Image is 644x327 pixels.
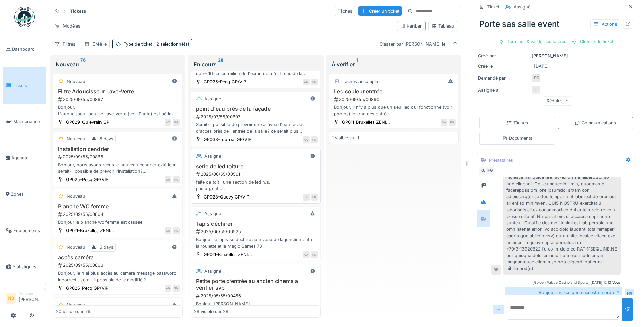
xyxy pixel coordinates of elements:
[67,193,85,200] div: Nouveau
[194,236,317,249] div: Bonjour le tapis se déchire au niveau de la jonction entre la roulette et la Magic Games 73
[3,249,46,285] a: Statistiques
[477,15,636,33] div: Porte sas salle event
[6,293,16,304] li: NB
[3,31,46,67] a: Dashboard
[56,219,180,225] div: Bonjour la planche wc femme est cassée
[57,154,180,160] div: 2025/09/55/00865
[478,63,529,69] div: Créé le
[124,41,189,47] div: Type de ticket
[194,106,317,112] h3: point d'eau près de la façade
[311,79,318,85] div: SM
[342,119,390,125] div: GP011-Bruxelles ZENI...
[3,140,46,176] a: Agenda
[92,41,107,47] div: Créé le
[478,87,529,93] div: Assigné à
[56,60,180,68] div: Nouveau
[376,39,448,49] div: Classer par [PERSON_NAME] le
[332,60,456,68] div: À vérifier
[11,155,43,161] span: Agenda
[194,163,317,170] h3: serie de led toiture
[194,278,317,291] h3: Petite porte d’entrée au ancien cinema a vérifier svp
[19,291,43,306] li: [PERSON_NAME]
[173,176,180,183] div: FG
[204,210,221,217] div: Assigné
[57,262,180,269] div: 2025/09/55/00863
[66,176,108,183] div: GP025-Pecq GP/VIP
[204,194,249,200] div: GP028-Quevy GP/VIP
[14,7,35,27] img: Badge_color-CXgf-gQk.svg
[590,19,620,29] div: Actions
[502,135,532,141] div: Documents
[625,289,634,298] div: NB
[67,302,85,308] div: Nouveau
[204,96,221,102] div: Assigné
[195,228,317,235] div: 2025/06/55/00525
[303,136,310,143] div: CQ
[13,227,43,234] span: Équipements
[507,120,528,126] div: Tâches
[195,171,317,177] div: 2025/06/55/00561
[569,37,616,46] div: Clôturer le ticket
[56,161,180,174] div: Bonjour, nous avons reçus le nouveau cendrier extérieur serait-il possible de prévoir l'installat...
[56,203,180,210] h3: Planche WC femme
[204,79,246,85] div: GP025-Pecq GP/VIP
[194,308,228,315] div: 28 visible sur 28
[356,60,358,68] sup: 1
[487,4,499,10] div: Ticket
[99,136,113,142] div: 5 days
[3,176,46,212] a: Zones
[11,191,43,197] span: Zones
[534,63,549,69] div: [DATE]
[303,79,310,85] div: AM
[612,280,621,285] div: Vous
[311,136,318,143] div: FG
[13,82,43,89] span: Tickets
[67,136,85,142] div: Nouveau
[532,73,541,83] div: DS
[80,60,86,68] sup: 76
[194,221,317,227] h3: Tapis déchirer
[99,244,113,251] div: 5 days
[491,265,501,275] div: RB
[332,135,359,141] div: 1 visible sur 1
[195,114,317,120] div: 2025/07/55/00607
[56,146,180,152] h3: installation cendrier
[173,119,180,126] div: FG
[56,270,180,283] div: Bonjour, je n'ai plus accès au caméra message password incorrect , serait-il possible de le modif...
[57,211,180,218] div: 2025/09/55/00864
[218,60,223,68] sup: 28
[165,176,171,183] div: AM
[333,96,456,103] div: 2025/09/55/00860
[431,23,454,29] div: Tableau
[3,67,46,104] a: Tickets
[478,53,529,59] div: Créé par
[544,96,572,106] div: Réduire
[303,251,310,258] div: CA
[13,263,43,270] span: Statistiques
[152,41,189,47] span: : 2 sélectionné(s)
[311,194,318,201] div: FG
[194,300,317,313] div: Bonjour [PERSON_NAME], Une partie du bois de la petite porte d’entrée au ancien cinema(façade) a ...
[56,254,180,261] h3: accès caméra
[52,21,84,31] div: Modèles
[57,96,180,103] div: 2025/09/55/00867
[311,251,318,258] div: FG
[173,227,180,234] div: FG
[332,88,456,95] h3: Led couleur entrée
[56,308,90,315] div: 20 visible sur 76
[533,280,611,285] div: [Golden Palace Casino and Sports] [DATE] 12:12
[478,166,488,175] div: G.
[66,285,108,291] div: GP025-Pecq GP/VIP
[485,166,495,175] div: FG
[13,118,43,125] span: Maintenance
[343,78,382,85] div: Tâches accomplies
[204,251,252,258] div: GP011-Bruxelles ZENI...
[514,4,530,10] div: Assigné
[6,291,43,307] a: NB Manager[PERSON_NAME]
[478,53,634,59] div: [PERSON_NAME]
[496,37,569,46] div: Terminer & valider les tâches
[204,153,221,159] div: Assigné
[449,119,456,126] div: FG
[575,120,616,126] div: Communications
[56,88,180,95] h3: Filtre Adoucisseur Lave-Verre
